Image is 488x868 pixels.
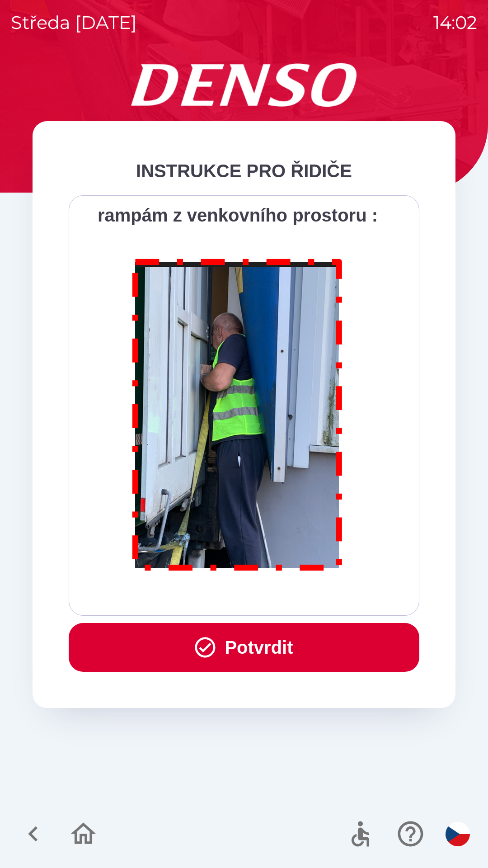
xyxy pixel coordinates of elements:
[33,63,455,107] img: Logo
[69,623,419,672] button: Potvrdit
[446,822,470,846] img: cs flag
[433,9,477,36] p: 14:02
[122,247,353,579] img: M8MNayrTL6gAAAABJRU5ErkJggg==
[69,157,419,184] div: INSTRUKCE PRO ŘIDIČE
[11,9,137,36] p: středa [DATE]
